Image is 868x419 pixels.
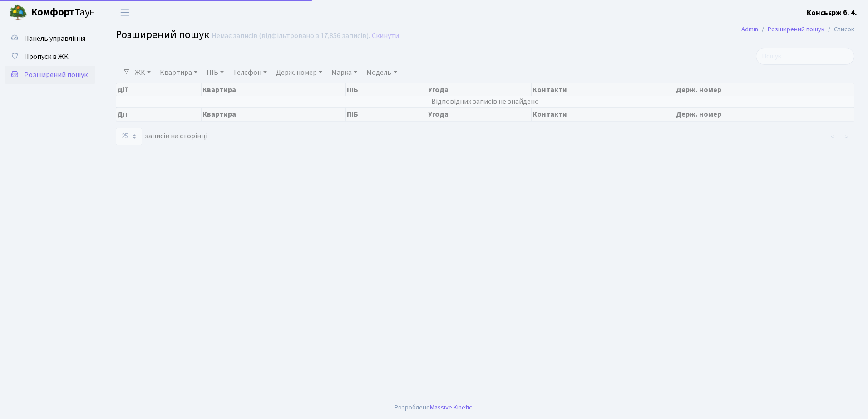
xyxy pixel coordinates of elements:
[24,34,85,44] span: Панель управління
[202,107,346,121] th: Квартира
[395,403,473,413] div: Розроблено .
[532,107,675,121] th: Контакти
[24,52,69,62] span: Пропуск в ЖК
[5,29,95,48] a: Панель управління
[31,5,74,19] b: Комфорт
[113,5,136,20] button: Переключити навігацію
[5,48,95,66] a: Пропуск в ЖК
[156,65,201,80] a: Квартира
[363,65,400,80] a: Модель
[372,32,399,40] a: Скинути
[9,4,27,22] img: logo.png
[768,24,824,34] a: Розширений пошук
[346,83,427,96] th: ПІБ
[346,107,427,121] th: ПІБ
[807,8,857,18] b: Консьєрж б. 4.
[272,65,326,80] a: Держ. номер
[741,24,758,34] a: Admin
[24,70,88,80] span: Розширений пошук
[675,107,854,121] th: Держ. номер
[212,32,370,40] div: Немає записів (відфільтровано з 17,856 записів).
[116,128,207,145] label: записів на сторінці
[756,48,854,65] input: Пошук...
[116,128,142,145] select: записів на сторінці
[203,65,227,80] a: ПІБ
[116,96,854,107] td: Відповідних записів не знайдено
[430,403,472,412] a: Massive Kinetic
[824,24,854,34] li: Список
[328,65,361,80] a: Марка
[427,83,532,96] th: Угода
[116,83,202,96] th: Дії
[675,83,854,96] th: Держ. номер
[427,107,532,121] th: Угода
[116,107,202,121] th: Дії
[532,83,675,96] th: Контакти
[31,5,95,20] span: Таун
[807,7,857,18] a: Консьєрж б. 4.
[728,20,868,39] nav: breadcrumb
[116,27,209,43] span: Розширений пошук
[202,83,346,96] th: Квартира
[229,65,271,80] a: Телефон
[5,66,95,84] a: Розширений пошук
[131,65,154,80] a: ЖК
